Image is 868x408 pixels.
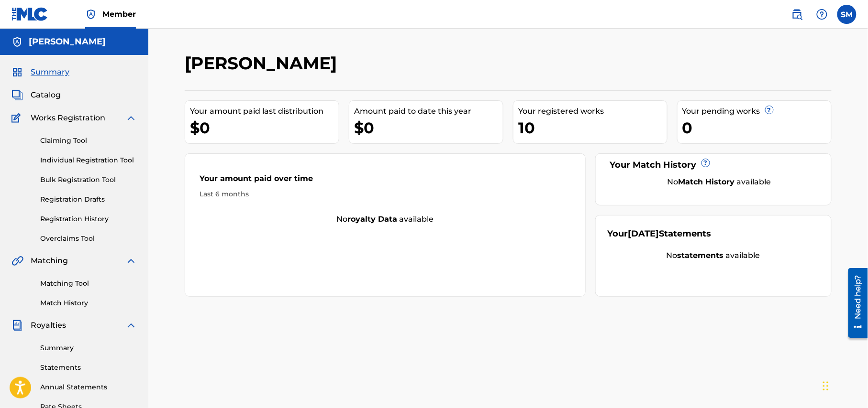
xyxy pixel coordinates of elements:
[11,36,23,48] img: Accounts
[791,9,803,20] img: search
[40,155,137,165] a: Individual Registration Tool
[200,173,571,189] div: Your amount paid over time
[40,382,137,392] a: Annual Statements
[11,66,69,78] a: SummarySummary
[11,320,23,331] img: Royalties
[766,106,773,114] span: ?
[628,228,659,239] span: [DATE]
[518,106,667,117] div: Your registered works
[40,194,137,204] a: Registration Drafts
[40,136,137,146] a: Claiming Tool
[820,362,868,408] iframe: Chat Widget
[812,5,832,24] div: Help
[31,89,61,101] span: Catalog
[40,175,137,185] a: Bulk Registration Tool
[11,112,24,124] img: Works Registration
[11,7,48,21] img: MLC Logo
[85,9,97,20] img: Top Rightsholder
[816,9,828,20] img: help
[518,117,667,139] div: 10
[102,9,136,20] span: Member
[40,214,137,224] a: Registration History
[841,265,868,342] iframe: Resource Center
[125,112,137,124] img: expand
[185,53,342,74] h2: [PERSON_NAME]
[31,255,68,267] span: Matching
[608,159,820,172] div: Your Match History
[678,251,724,260] strong: statements
[354,106,503,117] div: Amount paid to date this year
[788,5,807,24] a: Public Search
[347,215,397,224] strong: royalty data
[837,5,857,24] div: User Menu
[679,177,735,186] strong: Match History
[11,89,61,101] a: CatalogCatalog
[40,343,137,353] a: Summary
[354,117,503,139] div: $0
[125,320,137,331] img: expand
[823,372,829,400] div: Drag
[702,159,710,167] span: ?
[185,214,585,225] div: No available
[11,89,23,101] img: Catalog
[29,36,106,47] h5: SHOHAG MREDHA
[682,106,831,117] div: Your pending works
[40,363,137,373] a: Statements
[11,66,23,78] img: Summary
[200,189,571,199] div: Last 6 months
[682,117,831,139] div: 0
[31,112,105,124] span: Works Registration
[620,176,820,188] div: No available
[190,117,339,139] div: $0
[125,255,137,267] img: expand
[40,298,137,308] a: Match History
[31,320,66,331] span: Royalties
[608,250,820,261] div: No available
[190,106,339,117] div: Your amount paid last distribution
[31,66,69,78] span: Summary
[11,255,23,267] img: Matching
[608,227,712,240] div: Your Statements
[40,279,137,289] a: Matching Tool
[40,234,137,244] a: Overclaims Tool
